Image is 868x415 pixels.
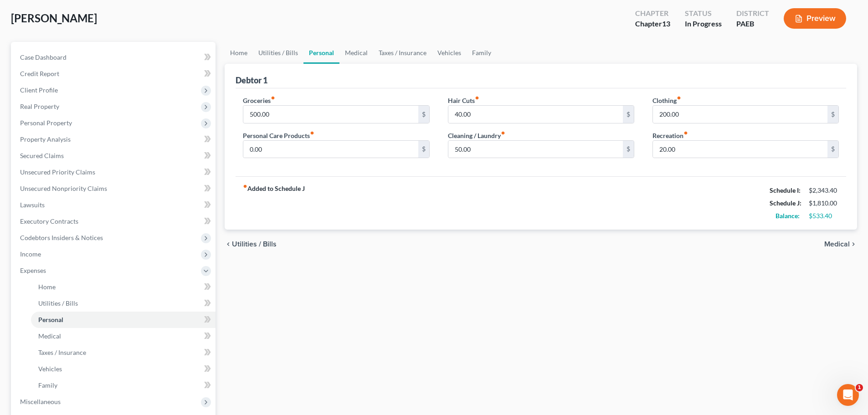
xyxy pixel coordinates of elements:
strong: Added to Schedule J [243,184,305,222]
a: Unsecured Nonpriority Claims [13,180,216,197]
a: Vehicles [31,361,216,377]
label: Groceries [243,96,275,105]
label: Personal Care Products [243,131,314,140]
button: Medical chevron_right [824,241,857,248]
a: Case Dashboard [13,49,216,66]
i: fiber_manual_record [310,131,314,135]
span: Executory Contracts [20,217,78,225]
a: Medical [31,328,216,344]
div: $ [418,141,429,158]
span: Medical [824,241,850,248]
i: fiber_manual_record [243,184,247,189]
div: $533.40 [809,211,839,220]
i: fiber_manual_record [271,96,275,100]
input: -- [448,106,623,123]
label: Cleaning / Laundry [448,131,505,140]
a: Personal [31,312,216,328]
span: Home [38,283,56,291]
i: chevron_left [225,241,232,248]
a: Utilities / Bills [253,42,303,64]
span: Personal [38,316,63,323]
div: $ [623,141,634,158]
div: District [736,8,769,19]
span: Utilities / Bills [232,241,277,248]
span: Vehicles [38,365,62,373]
span: Secured Claims [20,152,64,159]
label: Hair Cuts [448,96,479,105]
label: Clothing [652,96,681,105]
span: Codebtors Insiders & Notices [20,234,103,241]
span: Unsecured Priority Claims [20,168,95,176]
a: Unsecured Priority Claims [13,164,216,180]
strong: Balance: [776,212,800,220]
span: Property Analysis [20,135,71,143]
a: Medical [339,42,373,64]
button: Preview [784,8,846,29]
span: Real Property [20,102,59,110]
div: $1,810.00 [809,199,839,208]
div: $ [827,106,838,123]
a: Utilities / Bills [31,295,216,312]
span: Income [20,250,41,258]
a: Executory Contracts [13,213,216,230]
span: Expenses [20,266,46,274]
div: Chapter [635,8,670,19]
div: In Progress [685,19,722,29]
input: -- [448,141,623,158]
div: Chapter [635,19,670,29]
input: -- [243,141,418,158]
div: $ [827,141,838,158]
button: chevron_left Utilities / Bills [225,241,277,248]
div: $2,343.40 [809,186,839,195]
span: [PERSON_NAME] [11,11,97,25]
strong: Schedule J: [770,199,801,207]
input: -- [653,141,827,158]
span: Medical [38,332,61,340]
span: 13 [662,19,670,28]
a: Home [225,42,253,64]
a: Family [31,377,216,394]
a: Family [467,42,497,64]
i: chevron_right [850,241,857,248]
i: fiber_manual_record [683,131,688,135]
a: Lawsuits [13,197,216,213]
div: $ [418,106,429,123]
span: Utilities / Bills [38,299,78,307]
div: $ [623,106,634,123]
input: -- [653,106,827,123]
a: Taxes / Insurance [373,42,432,64]
a: Vehicles [432,42,467,64]
div: Status [685,8,722,19]
span: Case Dashboard [20,53,67,61]
a: Credit Report [13,66,216,82]
a: Home [31,279,216,295]
a: Personal [303,42,339,64]
span: Personal Property [20,119,72,127]
span: Taxes / Insurance [38,348,86,356]
i: fiber_manual_record [475,96,479,100]
span: Miscellaneous [20,398,61,405]
input: -- [243,106,418,123]
label: Recreation [652,131,688,140]
span: 1 [856,384,863,391]
span: Unsecured Nonpriority Claims [20,184,107,192]
span: Family [38,381,57,389]
span: Credit Report [20,70,59,77]
iframe: Intercom live chat [837,384,859,406]
a: Property Analysis [13,131,216,148]
a: Secured Claims [13,148,216,164]
i: fiber_manual_record [677,96,681,100]
span: Lawsuits [20,201,45,209]
strong: Schedule I: [770,186,801,194]
div: PAEB [736,19,769,29]
div: Debtor 1 [236,75,267,86]
i: fiber_manual_record [501,131,505,135]
span: Client Profile [20,86,58,94]
a: Taxes / Insurance [31,344,216,361]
